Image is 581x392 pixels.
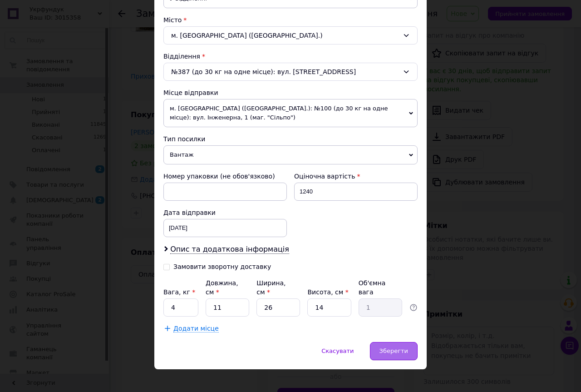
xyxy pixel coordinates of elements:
div: Номер упаковки (не обов'язково) [163,172,287,181]
span: Скасувати [321,347,354,354]
span: Зберегти [379,347,408,354]
div: Дата відправки [163,208,287,217]
label: Довжина, см [206,279,238,296]
span: Вантаж [163,145,418,164]
div: Місто [163,15,418,25]
div: Відділення [163,52,418,61]
div: №387 (до 30 кг на одне місце): вул. [STREET_ADDRESS] [163,63,418,81]
div: Об'ємна вага [359,278,402,297]
div: Оціночна вартість [294,172,418,181]
div: м. [GEOGRAPHIC_DATA] ([GEOGRAPHIC_DATA].) [163,26,418,45]
label: Ширина, см [256,279,286,296]
div: Замовити зворотну доставку [173,263,271,271]
span: Додати місце [173,325,219,332]
label: Вага, кг [163,288,195,296]
span: м. [GEOGRAPHIC_DATA] ([GEOGRAPHIC_DATA].): №100 (до 30 кг на одне місце): вул. Інженерна, 1 (маг.... [163,99,418,127]
span: Місце відправки [163,89,218,96]
span: Опис та додаткова інформація [170,245,289,254]
label: Висота, см [307,288,348,296]
span: Тип посилки [163,135,205,143]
